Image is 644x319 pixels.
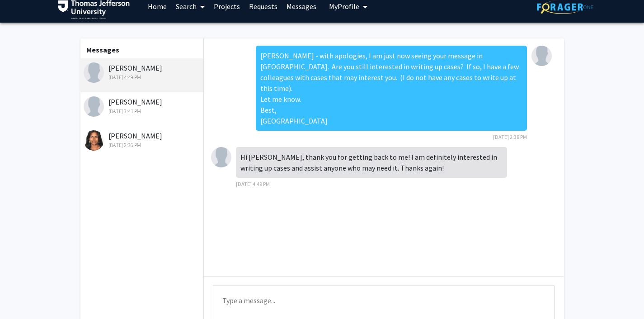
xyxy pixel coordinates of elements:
[84,130,202,149] div: [PERSON_NAME]
[84,130,104,151] img: Shannon Fernando
[84,62,104,83] img: Nicholas Tomasko
[531,46,552,66] img: Elissa Miller
[7,278,38,312] iframe: Chat
[236,181,270,187] span: [DATE] 4:49 PM
[84,96,202,115] div: [PERSON_NAME]
[236,147,507,178] div: Hi [PERSON_NAME], thank you for getting back to me! I am definitely interested in writing up case...
[84,141,202,149] div: [DATE] 2:36 PM
[84,96,104,117] img: Olivia Sanders
[256,46,527,131] div: [PERSON_NAME] - with apologies, I am just now seeing your message in [GEOGRAPHIC_DATA]. Are you s...
[211,147,231,167] img: Nicholas Tomasko
[84,107,202,115] div: [DATE] 3:41 PM
[329,2,359,11] span: My Profile
[493,133,527,140] span: [DATE] 2:38 PM
[84,62,202,81] div: [PERSON_NAME]
[84,73,202,81] div: [DATE] 4:49 PM
[86,45,119,54] b: Messages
